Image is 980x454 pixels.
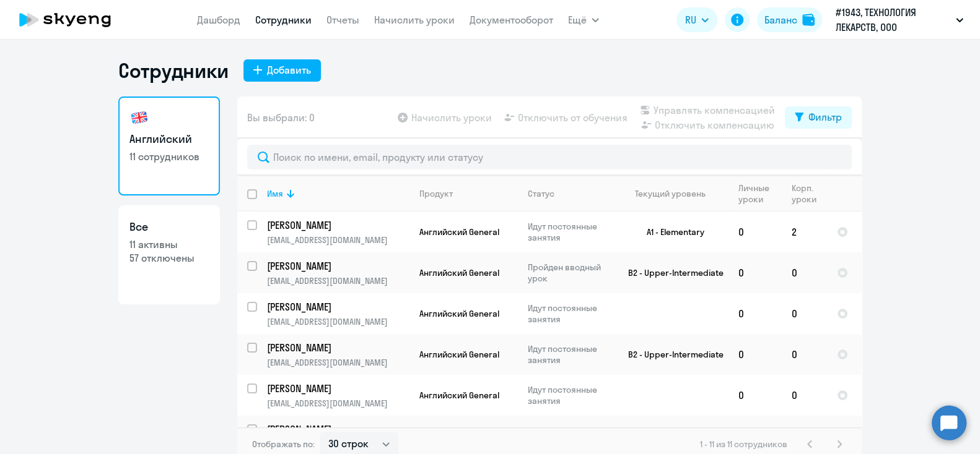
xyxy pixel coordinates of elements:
div: Продукт [419,188,517,199]
td: 0 [782,252,827,293]
a: [PERSON_NAME] [267,422,409,436]
a: Сотрудники [255,14,312,26]
div: Баланс [764,12,797,27]
td: 0 [782,334,827,375]
h1: Сотрудники [118,58,229,83]
a: Все11 активны57 отключены [118,205,220,304]
span: Английский General [419,390,499,401]
td: B2 - Upper-Intermediate [613,334,728,375]
td: 0 [782,293,827,334]
p: Идут постоянные занятия [528,384,613,406]
span: Вы выбрали: 0 [247,110,315,125]
td: 0 [728,293,782,334]
a: Отчеты [326,14,359,26]
div: Статус [528,188,613,199]
span: Английский General [419,267,499,278]
div: Корп. уроки [792,182,826,205]
p: Идут постоянные занятия [528,221,613,243]
button: Балансbalance [757,7,822,32]
td: 0 [782,375,827,416]
div: Корп. уроки [792,182,818,205]
div: Фильтр [808,109,842,124]
span: Английский General [419,349,499,360]
p: Пройден вводный урок [528,262,613,284]
a: [PERSON_NAME] [267,259,409,273]
div: Добавить [267,62,311,77]
h3: Английский [129,131,209,147]
td: A1 - Elementary [613,212,728,252]
a: [PERSON_NAME] [267,300,409,314]
a: [PERSON_NAME] [267,341,409,354]
div: Текущий уровень [635,188,706,199]
p: [PERSON_NAME] [267,218,407,232]
p: [EMAIL_ADDRESS][DOMAIN_NAME] [267,316,409,327]
span: Английский General [419,226,499,238]
p: [PERSON_NAME] [267,259,407,273]
div: Личные уроки [738,182,781,205]
p: [PERSON_NAME] [267,341,407,354]
p: [EMAIL_ADDRESS][DOMAIN_NAME] [267,357,409,368]
a: Документооборот [470,14,553,26]
div: Статус [528,188,554,199]
span: Отображать по: [252,439,315,450]
div: Продукт [419,188,453,199]
a: Начислить уроки [374,14,455,26]
span: 1 - 11 из 11 сотрудников [700,439,787,450]
p: Идут постоянные занятия [528,343,613,366]
div: Имя [267,188,283,199]
p: Идут постоянные занятия [528,302,613,325]
td: 2 [782,212,827,252]
td: 0 [728,212,782,252]
button: Добавить [243,59,321,82]
p: 57 отключены [129,251,209,265]
input: Поиск по имени, email, продукту или статусу [247,145,852,169]
td: 0 [728,252,782,293]
img: english [129,108,149,127]
div: Личные уроки [738,182,773,205]
p: #1943, ТЕХНОЛОГИЯ ЛЕКАРСТВ, ООО [836,5,951,35]
td: B2 - Upper-Intermediate [613,252,728,293]
p: 11 сотрудников [129,150,209,163]
button: Ещё [568,7,599,32]
td: 0 [728,375,782,416]
p: [EMAIL_ADDRESS][DOMAIN_NAME] [267,234,409,246]
button: RU [676,7,717,32]
p: [EMAIL_ADDRESS][DOMAIN_NAME] [267,275,409,286]
span: RU [685,12,696,27]
a: Английский11 сотрудников [118,96,220,195]
span: Английский General [419,308,499,319]
img: balance [802,14,815,26]
p: 11 активны [129,238,209,251]
a: [PERSON_NAME] [267,382,409,395]
h3: Все [129,219,209,235]
td: 0 [728,334,782,375]
span: Ещё [568,12,587,27]
button: #1943, ТЕХНОЛОГИЯ ЛЕКАРСТВ, ООО [829,5,969,35]
a: [PERSON_NAME] [267,218,409,232]
div: Текущий уровень [623,188,728,199]
p: [PERSON_NAME] [267,422,407,436]
p: [PERSON_NAME] [267,300,407,314]
p: [PERSON_NAME] [267,382,407,395]
button: Фильтр [785,106,852,129]
a: Дашборд [197,14,240,26]
p: [EMAIL_ADDRESS][DOMAIN_NAME] [267,398,409,409]
div: Имя [267,188,409,199]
